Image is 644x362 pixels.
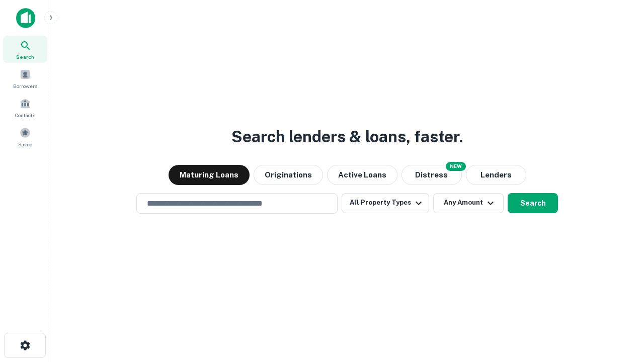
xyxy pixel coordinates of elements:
button: Search distressed loans with lien and other non-mortgage details. [401,165,462,185]
span: Borrowers [13,82,37,90]
span: Search [16,53,34,61]
button: Any Amount [433,193,504,213]
img: capitalize-icon.png [16,8,35,28]
a: Saved [3,123,47,150]
button: Originations [254,165,323,185]
button: Active Loans [327,165,397,185]
button: Maturing Loans [169,165,250,185]
button: Search [508,193,558,213]
h3: Search lenders & loans, faster. [231,125,463,149]
iframe: Chat Widget [594,282,644,330]
span: Contacts [15,111,35,119]
div: NEW [446,162,466,171]
button: All Property Types [342,193,429,213]
a: Contacts [3,94,47,121]
a: Borrowers [3,65,47,92]
a: Search [3,36,47,63]
button: Lenders [466,165,526,185]
span: Saved [18,140,33,148]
